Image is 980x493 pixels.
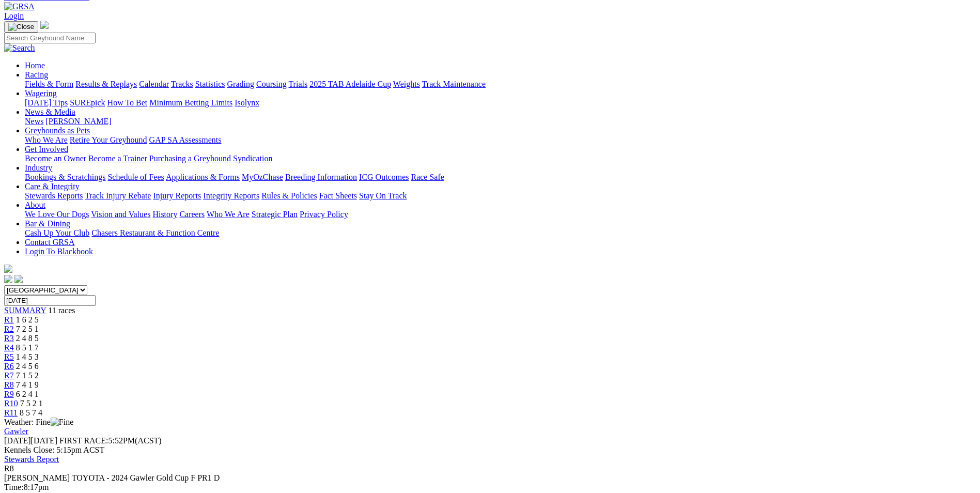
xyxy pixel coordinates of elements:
[4,306,46,315] a: SUMMARY
[88,154,147,163] a: Become a Trainer
[309,80,391,88] a: 2025 TAB Adelaide Cup
[166,173,240,181] a: Applications & Forms
[25,182,80,191] a: Care & Integrity
[4,43,35,53] img: Search
[25,247,93,256] a: Login To Blackbook
[25,145,68,153] a: Get Involved
[4,455,59,464] a: Stewards Report
[242,173,283,181] a: MyOzChase
[25,173,976,182] div: Industry
[16,362,39,371] span: 2 4 5 6
[4,265,12,273] img: logo-grsa-white.png
[4,399,18,408] a: R10
[4,295,96,306] input: Select date
[75,80,137,88] a: Results & Replays
[16,334,39,343] span: 2 4 8 5
[25,80,73,88] a: Fields & Form
[4,371,14,380] a: R7
[288,80,307,88] a: Trials
[16,371,39,380] span: 7 1 5 2
[359,173,409,181] a: ICG Outcomes
[4,343,14,352] a: R4
[59,436,162,445] span: 5:52PM(ACST)
[16,352,39,361] span: 1 4 5 3
[4,445,976,455] div: Kennels Close: 5:15pm ACST
[4,436,57,445] span: [DATE]
[4,483,24,491] span: Time:
[8,23,34,31] img: Close
[85,191,151,200] a: Track Injury Rebate
[4,362,14,371] a: R6
[4,352,14,361] span: R5
[25,228,89,237] a: Cash Up Your Club
[25,98,68,107] a: [DATE] Tips
[149,98,232,107] a: Minimum Betting Limits
[422,80,486,88] a: Track Maintenance
[4,418,73,426] span: Weather: Fine
[25,135,976,145] div: Greyhounds as Pets
[203,191,259,200] a: Integrity Reports
[4,436,31,445] span: [DATE]
[70,135,147,144] a: Retire Your Greyhound
[25,210,976,219] div: About
[16,343,39,352] span: 8 5 1 7
[25,228,976,238] div: Bar & Dining
[25,126,90,135] a: Greyhounds as Pets
[300,210,348,219] a: Privacy Policy
[207,210,250,219] a: Who We Are
[91,210,150,219] a: Vision and Values
[4,315,14,324] a: R1
[153,191,201,200] a: Injury Reports
[25,70,48,79] a: Racing
[16,325,39,333] span: 7 2 5 1
[25,117,43,126] a: News
[4,2,35,11] img: GRSA
[40,21,49,29] img: logo-grsa-white.png
[25,173,105,181] a: Bookings & Scratchings
[4,325,14,333] span: R2
[91,228,219,237] a: Chasers Restaurant & Function Centre
[16,390,39,398] span: 6 2 4 1
[25,107,75,116] a: News & Media
[4,390,14,398] a: R9
[256,80,287,88] a: Coursing
[20,408,42,417] span: 8 5 7 4
[25,154,976,163] div: Get Involved
[235,98,259,107] a: Isolynx
[149,135,222,144] a: GAP SA Assessments
[319,191,357,200] a: Fact Sheets
[4,334,14,343] a: R3
[14,275,23,283] img: twitter.svg
[45,117,111,126] a: [PERSON_NAME]
[25,98,976,107] div: Wagering
[359,191,407,200] a: Stay On Track
[25,135,68,144] a: Who We Are
[252,210,298,219] a: Strategic Plan
[48,306,75,315] span: 11 races
[195,80,225,88] a: Statistics
[25,154,86,163] a: Become an Owner
[139,80,169,88] a: Calendar
[285,173,357,181] a: Breeding Information
[16,380,39,389] span: 7 4 1 9
[25,89,57,98] a: Wagering
[4,380,14,389] a: R8
[233,154,272,163] a: Syndication
[20,399,43,408] span: 7 5 2 1
[4,408,18,417] a: R11
[25,191,976,201] div: Care & Integrity
[59,436,108,445] span: FIRST RACE:
[16,315,39,324] span: 1 6 2 5
[25,238,74,246] a: Contact GRSA
[4,464,14,473] span: R8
